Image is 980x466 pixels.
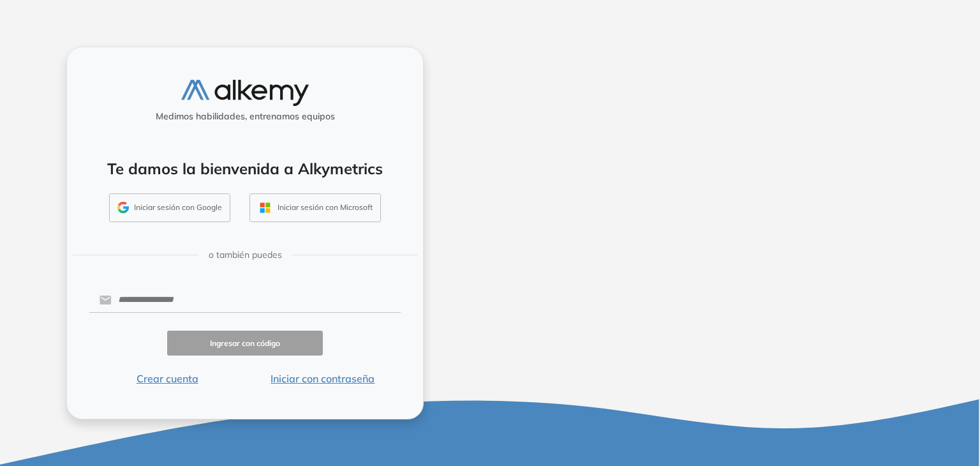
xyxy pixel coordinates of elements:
button: Crear cuenta [89,371,245,386]
button: Ingresar con código [167,331,323,356]
button: Iniciar sesión con Google [109,193,230,223]
button: Iniciar sesión con Microsoft [249,193,381,223]
h5: Medimos habilidades, entrenamos equipos [72,111,418,122]
img: GMAIL_ICON [117,202,129,213]
span: o también puedes [209,248,282,262]
img: logo-alkemy [181,80,309,106]
img: OUTLOOK_ICON [258,200,272,215]
button: Iniciar con contraseña [245,371,401,386]
h4: Te damos la bienvenida a Alkymetrics [84,160,406,178]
